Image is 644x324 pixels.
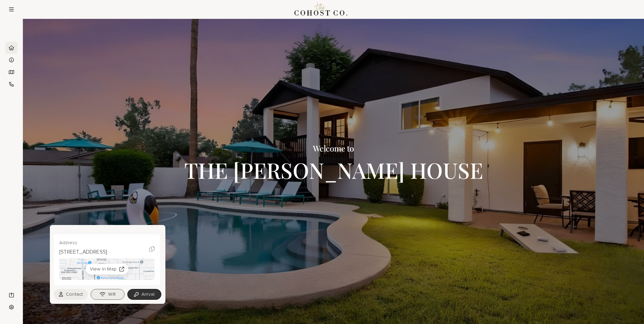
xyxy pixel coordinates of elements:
[59,240,150,246] p: Address
[91,289,125,300] button: Wifi
[5,54,17,66] li: Navigation item
[5,301,17,313] li: Navigation item
[127,289,161,300] button: Arrival
[5,42,17,54] li: Navigation item
[59,258,155,280] img: map
[54,289,88,300] button: Contact
[184,158,483,182] h1: THE [PERSON_NAME] HOUSE
[59,249,107,256] p: [STREET_ADDRESS]
[5,289,17,301] li: Navigation item
[5,66,17,78] li: Navigation item
[184,144,483,153] h3: Welcome to
[292,0,350,19] img: Logo
[5,78,17,90] li: Navigation item
[86,264,128,274] button: View In Map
